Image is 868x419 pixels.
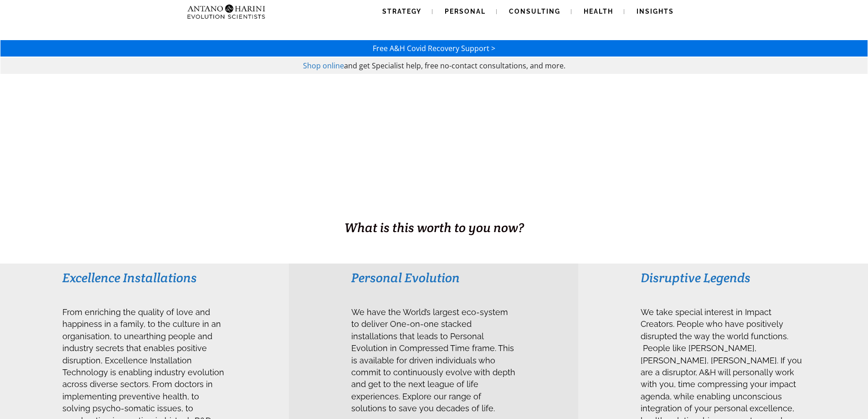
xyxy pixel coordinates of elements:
span: Consulting [509,8,560,15]
h3: Disruptive Legends [641,269,805,286]
span: and get Specialist help, free no-contact consultations, and more. [344,61,565,71]
h3: Personal Evolution [351,269,516,286]
span: We have the World’s largest eco-system to deliver One-on-one stacked installations that leads to ... [351,307,515,413]
h3: Excellence Installations [62,269,227,286]
a: Shop online [303,61,344,71]
span: What is this worth to you now? [344,219,524,236]
span: Insights [637,8,674,15]
span: Personal [445,8,486,15]
span: Health [584,8,613,15]
span: Strategy [382,8,421,15]
a: Free A&H Covid Recovery Support > [373,43,495,53]
h1: BUSINESS. HEALTH. Family. Legacy [1,199,867,218]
